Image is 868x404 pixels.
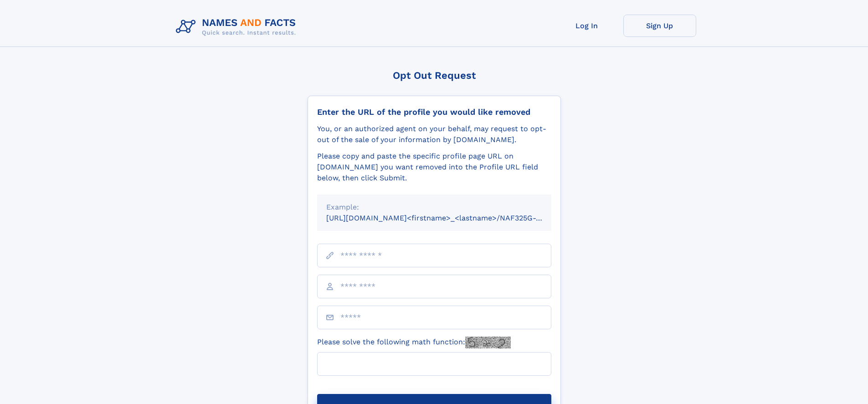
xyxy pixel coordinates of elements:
[172,15,303,39] img: Logo Names and Facts
[550,15,623,37] a: Log In
[317,107,551,117] div: Enter the URL of the profile you would like removed
[317,123,551,145] div: You, or an authorized agent on your behalf, may request to opt-out of the sale of your informatio...
[326,214,569,222] small: [URL][DOMAIN_NAME]<firstname>_<lastname>/NAF325G-xxxxxxxx
[326,202,542,213] div: Example:
[623,15,696,37] a: Sign Up
[308,70,561,81] div: Opt Out Request
[317,151,551,184] div: Please copy and paste the specific profile page URL on [DOMAIN_NAME] you want removed into the Pr...
[317,337,511,348] label: Please solve the following math function:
